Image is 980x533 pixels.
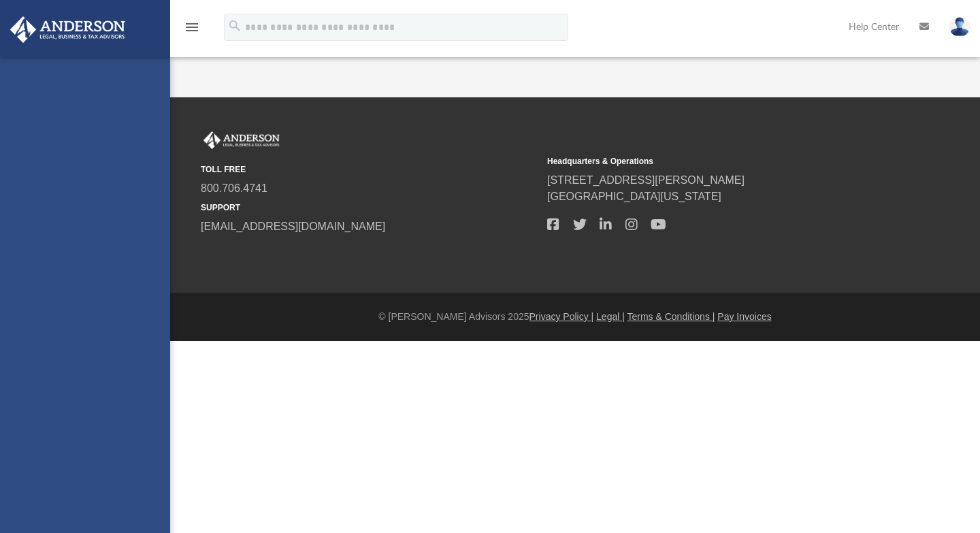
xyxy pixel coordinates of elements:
[201,163,538,176] small: TOLL FREE
[201,182,267,194] a: 800.706.4741
[227,18,242,33] i: search
[596,311,625,322] a: Legal |
[184,19,200,35] i: menu
[627,311,715,322] a: Terms & Conditions |
[201,221,385,232] a: [EMAIL_ADDRESS][DOMAIN_NAME]
[529,311,594,322] a: Privacy Policy |
[184,26,200,35] a: menu
[547,155,884,167] small: Headquarters & Operations
[547,191,721,202] a: [GEOGRAPHIC_DATA][US_STATE]
[717,311,771,322] a: Pay Invoices
[201,131,282,149] img: Anderson Advisors Platinum Portal
[949,17,970,37] img: User Pic
[6,16,129,43] img: Anderson Advisors Platinum Portal
[547,174,745,186] a: [STREET_ADDRESS][PERSON_NAME]
[170,310,980,324] div: © [PERSON_NAME] Advisors 2025
[201,201,538,214] small: SUPPORT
